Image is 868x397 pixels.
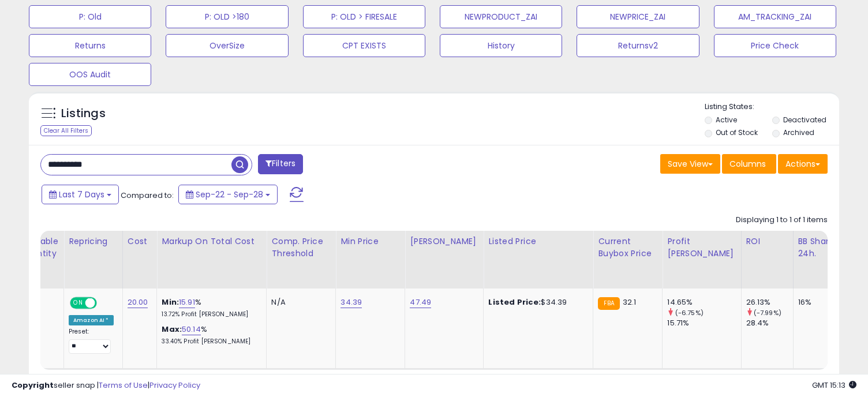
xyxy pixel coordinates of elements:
[488,235,588,248] div: Listed Price
[440,34,562,57] button: History
[258,154,303,174] button: Filters
[716,128,758,137] label: Out of Stock
[736,215,828,226] div: Displaying 1 to 1 of 1 items
[410,235,478,248] div: [PERSON_NAME]
[714,34,836,57] button: Price Check
[303,5,425,28] button: P: OLD > FIRESALE
[778,154,828,174] button: Actions
[95,298,114,308] span: OFF
[162,297,179,308] b: Min:
[303,34,425,57] button: CPT EXISTS
[42,185,119,204] button: Last 7 Days
[660,154,720,174] button: Save View
[19,235,59,260] div: Fulfillable Quantity
[162,338,257,346] p: 33.40% Profit [PERSON_NAME]
[162,235,261,248] div: Markup on Total Cost
[746,235,788,248] div: ROI
[341,235,400,248] div: Min Price
[128,235,152,248] div: Cost
[746,318,793,328] div: 28.4%
[577,34,699,57] button: Returnsv2
[162,324,182,335] b: Max:
[61,106,106,122] h5: Listings
[69,328,114,354] div: Preset:
[667,318,740,328] div: 15.71%
[598,235,657,260] div: Current Buybox Price
[714,5,836,28] button: AM_TRACKING_ZAI
[341,297,362,308] a: 34.39
[162,310,257,319] p: 13.72% Profit [PERSON_NAME]
[798,235,840,260] div: BB Share 24h.
[577,5,699,28] button: NEWPRICE_ZAI
[722,154,776,174] button: Columns
[179,297,195,308] a: 15.91
[488,297,584,308] div: $34.39
[271,235,331,260] div: Comp. Price Threshold
[410,297,431,308] a: 47.49
[29,63,151,86] button: OOS Audit
[271,297,327,308] div: N/A
[12,380,54,391] strong: Copyright
[59,189,104,200] span: Last 7 Days
[440,5,562,28] button: NEWPRODUCT_ZAI
[705,102,839,113] p: Listing States:
[40,125,92,136] div: Clear All Filters
[488,297,541,308] b: Listed Price:
[99,380,148,391] a: Terms of Use
[149,380,200,391] a: Privacy Policy
[157,231,267,289] th: The percentage added to the cost of goods (COGS) that forms the calculator for Min & Max prices.
[667,235,736,260] div: Profit [PERSON_NAME]
[746,297,793,308] div: 26.13%
[178,185,278,204] button: Sep-22 - Sep-28
[166,34,288,57] button: OverSize
[623,297,637,308] span: 32.1
[675,308,704,317] small: (-6.75%)
[166,5,288,28] button: P: OLD >180
[29,34,151,57] button: Returns
[729,158,766,170] span: Columns
[162,324,257,346] div: %
[128,297,148,308] a: 20.00
[783,128,814,137] label: Archived
[121,190,174,201] span: Compared to:
[716,115,737,125] label: Active
[598,297,619,310] small: FBA
[783,115,826,125] label: Deactivated
[196,189,263,200] span: Sep-22 - Sep-28
[29,5,151,28] button: P: Old
[71,298,85,308] span: ON
[798,297,836,308] div: 16%
[69,235,118,248] div: Repricing
[812,380,856,391] span: 2025-10-7 15:13 GMT
[162,297,257,319] div: %
[667,297,740,308] div: 14.65%
[12,380,200,391] div: seller snap | |
[754,308,781,317] small: (-7.99%)
[182,324,201,335] a: 50.14
[69,315,114,325] div: Amazon AI *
